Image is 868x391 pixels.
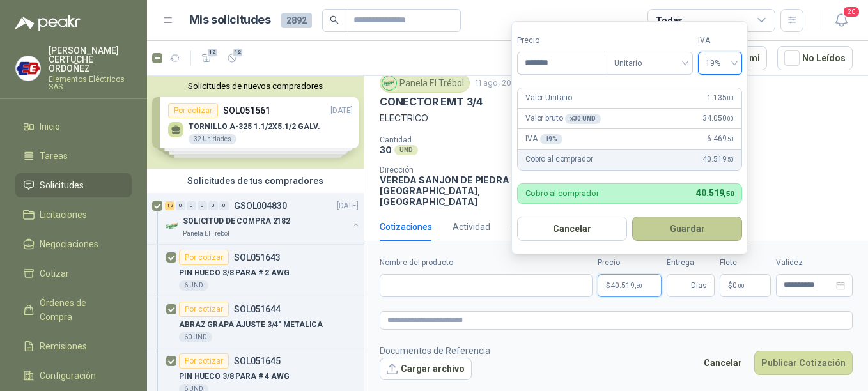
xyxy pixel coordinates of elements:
span: 2892 [281,13,312,28]
p: GSOL004830 [234,201,287,210]
button: Guardar [632,217,742,241]
button: Cancelar [517,217,627,241]
span: ,00 [726,95,734,102]
p: CONECTOR EMT 3/4 [380,95,483,109]
div: Por cotizar [179,250,229,265]
p: Valor bruto [525,112,601,125]
p: [DATE] [337,200,359,212]
label: Validez [776,257,853,269]
a: Inicio [15,114,132,139]
span: ,50 [724,190,734,198]
div: 0 [219,201,229,210]
div: 0 [176,201,185,210]
a: Remisiones [15,334,132,358]
button: Solicitudes de nuevos compradores [152,81,359,91]
a: Órdenes de Compra [15,291,132,329]
a: Por cotizarSOL051644ABRAZ GRAPA AJUSTE 3/4" METALICA60 UND [147,296,364,348]
p: PIN HUECO 3/8 PARA # 4 AWG [179,371,290,383]
p: VEREDA SANJON DE PIEDRA [GEOGRAPHIC_DATA] , [GEOGRAPHIC_DATA] [380,174,518,207]
span: 6.469 [707,133,734,145]
span: ,00 [726,115,734,122]
div: 6 UND [179,280,208,291]
div: x 30 UND [565,114,600,124]
span: $ [728,282,732,289]
span: 34.050 [702,112,734,125]
p: SOL051643 [234,253,281,262]
p: ABRAZ GRAPA AJUSTE 3/4" METALICA [179,319,323,331]
label: Flete [720,257,771,269]
span: search [330,15,339,24]
img: Company Logo [165,218,180,234]
p: Cobro al comprador [525,189,599,197]
p: Panela El Trébol [183,229,229,239]
span: Inicio [40,119,60,134]
p: 30 [380,144,392,155]
span: Cotizar [40,266,69,280]
span: 40.519 [696,188,734,198]
span: ,00 [737,282,745,289]
p: Valor Unitario [525,92,572,104]
div: Actividad [453,220,490,234]
p: IVA [525,133,562,145]
p: SOLICITUD DE COMPRA 2182 [183,215,290,227]
img: Company Logo [382,76,396,90]
a: Licitaciones [15,203,132,227]
p: [PERSON_NAME] CERTUCHE ORDOÑEZ [49,46,132,73]
span: Remisiones [40,339,87,353]
span: 1.135 [707,92,734,104]
span: 40.519 [702,153,734,165]
p: ELECTRICO [380,111,853,125]
span: 12 [206,47,219,57]
button: 12 [196,48,217,68]
p: SOL051645 [234,356,281,365]
p: Documentos de Referencia [380,344,490,358]
div: Panela El Trébol [380,73,470,93]
a: Configuración [15,364,132,388]
div: Por cotizar [179,302,229,317]
a: Cotizar [15,261,132,286]
p: 11 ago, 2025 [475,77,520,89]
span: 20 [842,6,860,18]
span: ,50 [726,156,734,163]
label: Precio [517,34,607,47]
h1: Mis solicitudes [189,11,271,29]
div: 19 % [540,134,563,144]
div: 60 UND [179,332,212,342]
button: Cancelar [697,351,749,375]
span: Tareas [40,149,68,163]
div: Cotizaciones [380,220,432,234]
button: No Leídos [777,46,853,70]
div: Comentarios [511,220,563,234]
div: 12 [165,201,174,210]
button: 12 [222,48,242,68]
p: Elementos Eléctricos SAS [49,75,132,91]
label: Precio [598,257,662,269]
a: Negociaciones [15,232,132,256]
span: 40.519 [610,282,642,289]
p: PIN HUECO 3/8 PARA # 2 AWG [179,267,290,279]
div: Por cotizar [179,353,229,369]
p: Cobro al comprador [525,153,593,165]
span: Días [691,275,707,296]
div: UND [394,145,418,155]
span: Configuración [40,369,96,383]
label: Nombre del producto [380,257,593,269]
button: Cargar archivo [380,358,472,381]
img: Company Logo [16,56,40,80]
a: 12 0 0 0 0 0 GSOL004830[DATE] Company LogoSOLICITUD DE COMPRA 2182Panela El Trébol [165,198,361,239]
span: Unitario [614,54,685,73]
span: ,50 [726,135,734,142]
a: Solicitudes [15,173,132,197]
div: Todas [656,13,683,27]
span: 0 [732,282,745,289]
div: 0 [208,201,218,210]
p: Cantidad [380,135,545,144]
label: Entrega [667,257,715,269]
span: 19% [706,54,734,73]
span: Negociaciones [40,237,98,251]
button: 20 [830,9,853,32]
span: Órdenes de Compra [40,296,120,324]
p: $ 0,00 [720,274,771,297]
button: Publicar Cotización [754,351,853,375]
p: SOL051644 [234,305,281,314]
